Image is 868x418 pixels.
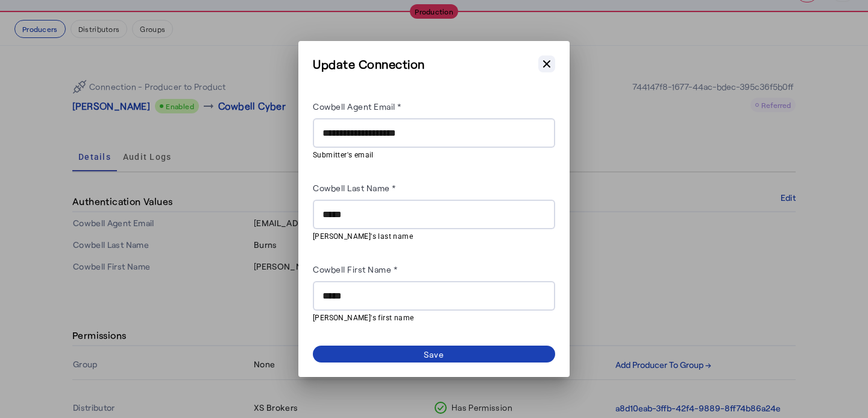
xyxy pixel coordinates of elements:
[313,101,401,112] label: Cowbell Agent Email *
[313,183,396,193] label: Cowbell Last Name *
[313,55,425,72] h3: Update Connection
[313,229,548,242] mat-hint: [PERSON_NAME]'s last name
[313,148,548,161] mat-hint: Submitter's email
[313,346,555,363] button: Save
[313,264,397,274] label: Cowbell First Name *
[424,348,445,361] div: Save
[313,311,548,324] mat-hint: [PERSON_NAME]'s first name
